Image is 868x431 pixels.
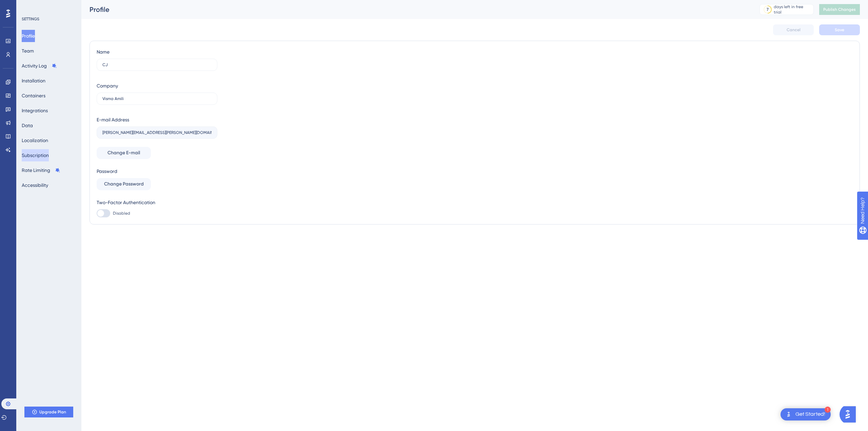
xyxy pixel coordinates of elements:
[102,62,212,67] input: Name Surname
[819,4,860,15] button: Publish Changes
[113,211,130,216] span: Disabled
[22,60,57,72] button: Activity Log
[97,167,217,175] div: Password
[795,411,825,418] div: Get Started!
[22,16,77,22] div: SETTINGS
[104,180,144,188] span: Change Password
[97,198,217,207] div: Two-Factor Authentication
[787,27,801,33] span: Cancel
[835,27,844,33] span: Save
[24,407,73,417] button: Upgrade Plan
[825,407,831,413] div: 1
[22,164,60,176] button: Rate Limiting
[16,2,42,10] span: Need Help?
[90,5,743,14] div: Profile
[785,410,793,418] img: launcher-image-alternative-text
[97,116,129,124] div: E-mail Address
[97,147,151,159] button: Change E-mail
[22,119,33,132] button: Data
[107,149,140,157] span: Change E-mail
[97,178,151,190] button: Change Password
[22,149,49,161] button: Subscription
[22,75,45,87] button: Installation
[102,96,212,101] input: Company Name
[22,30,35,42] button: Profile
[102,130,212,135] input: E-mail Address
[781,408,831,420] div: Open Get Started! checklist, remaining modules: 1
[22,179,48,191] button: Accessibility
[97,48,110,56] div: Name
[823,7,856,12] span: Publish Changes
[840,404,860,425] iframe: UserGuiding AI Assistant Launcher
[773,24,814,35] button: Cancel
[774,4,811,15] div: days left in free trial
[767,7,769,12] div: 7
[22,90,45,102] button: Containers
[819,24,860,35] button: Save
[22,134,48,146] button: Localization
[97,82,118,90] div: Company
[22,104,48,117] button: Integrations
[22,45,34,57] button: Team
[39,409,66,415] span: Upgrade Plan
